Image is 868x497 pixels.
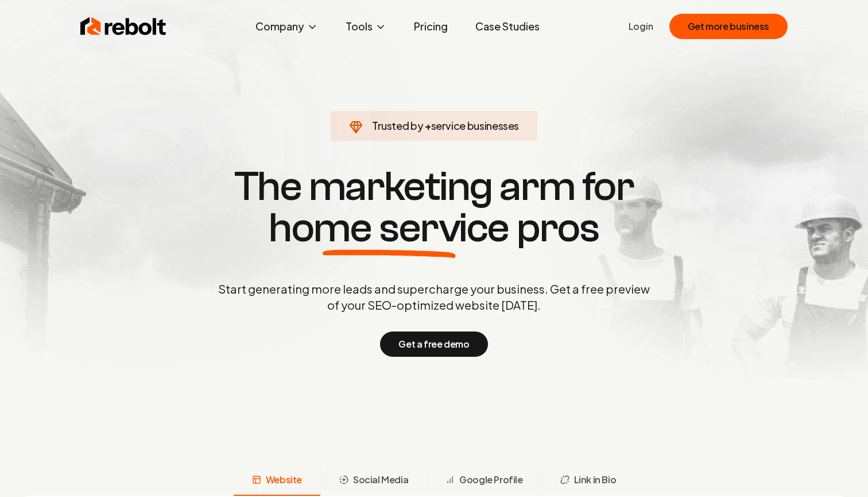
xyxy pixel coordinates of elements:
button: Google Profile [427,466,541,496]
span: Social Media [353,473,408,487]
span: service businesses [431,119,520,132]
button: Website [234,466,320,496]
button: Link in Bio [541,466,635,496]
button: Tools [336,15,396,38]
button: Social Media [320,466,427,496]
span: + [425,119,431,132]
img: Rebolt Logo [80,15,166,38]
a: Case Studies [466,15,549,38]
p: Start generating more leads and supercharge your business. Get a free preview of your SEO-optimiz... [216,281,652,313]
button: Get a free demo [380,332,487,357]
span: Trusted by [372,119,423,132]
button: Get more business [669,14,788,39]
a: Pricing [405,15,457,38]
span: Google Profile [459,473,522,487]
h1: The marketing arm for pros [158,166,710,249]
span: Link in Bio [574,473,617,487]
button: Company [246,15,327,38]
span: Website [266,473,302,487]
span: home service [269,207,509,249]
a: Login [629,20,653,33]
